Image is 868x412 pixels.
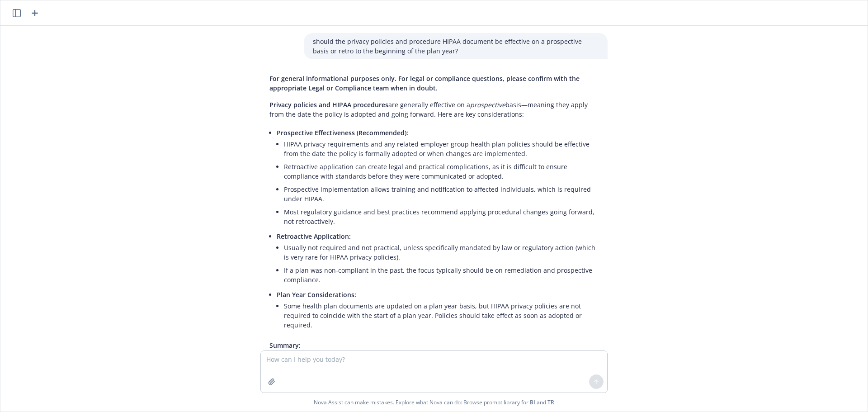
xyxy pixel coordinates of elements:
[284,183,599,205] li: Prospective implementation allows training and notification to affected individuals, which is req...
[277,128,408,137] span: Prospective Effectiveness (Recommended):
[269,341,301,350] span: Summary:
[4,393,864,412] span: Nova Assist can make mistakes. Explore what Nova can do: Browse prompt library for and
[313,37,599,56] p: should the privacy policies and procedure HIPAA document be effective on a prospective basis or r...
[284,299,599,331] li: Some health plan documents are updated on a plan year basis, but HIPAA privacy policies are not r...
[284,160,599,183] li: Retroactive application can create legal and practical complications, as it is difficult to ensur...
[284,205,599,228] li: Most regulatory guidance and best practices recommend applying procedural changes going forward, ...
[269,341,599,369] p: HIPAA privacy policies and procedures should take effect on a prospective basis. Retroactive effe...
[269,74,580,92] span: For general informational purposes only. For legal or compliance questions, please confirm with t...
[269,100,388,109] span: Privacy policies and HIPAA procedures
[547,398,554,406] a: TR
[277,290,356,299] span: Plan Year Considerations:
[284,264,599,286] li: If a plan was non-compliant in the past, the focus typically should be on remediation and prospec...
[277,232,351,241] span: Retroactive Application:
[269,100,599,119] p: are generally effective on a basis—meaning they apply from the date the policy is adopted and goi...
[284,241,599,264] li: Usually not required and not practical, unless specifically mandated by law or regulatory action ...
[470,100,505,109] em: prospective
[530,398,535,406] a: BI
[284,137,599,160] li: HIPAA privacy requirements and any related employer group health plan policies should be effectiv...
